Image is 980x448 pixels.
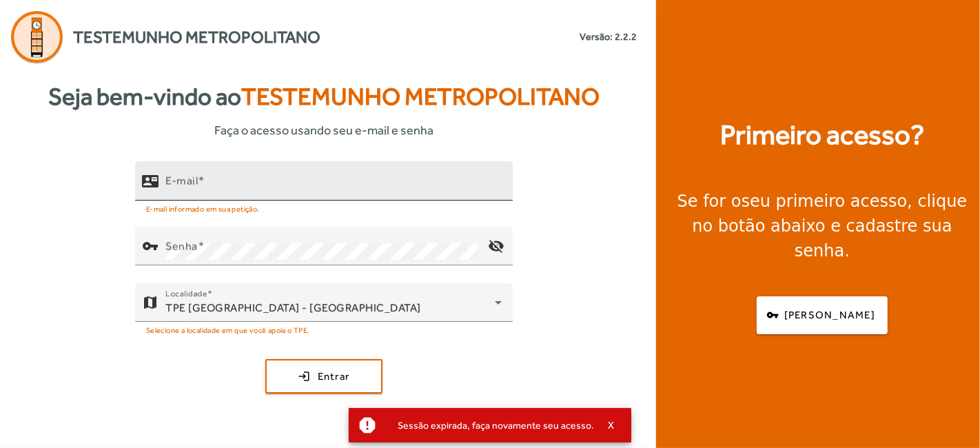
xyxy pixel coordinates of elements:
mat-label: Localidade [165,289,207,298]
strong: Seja bem-vindo ao [48,79,600,115]
div: Sessão expirada, faça novamente seu acesso. [387,416,594,435]
small: Versão: 2.2.2 [580,30,637,44]
div: Se for o , clique no botão abaixo e cadastre sua senha. [673,189,972,263]
strong: seu primeiro acesso [742,192,908,211]
strong: Primeiro acesso? [720,114,924,156]
mat-hint: Selecione a localidade em que você apoia o TPE. [146,322,310,337]
mat-icon: vpn_key [142,238,159,254]
span: X [608,419,615,431]
mat-icon: visibility_off [480,230,513,263]
mat-label: Senha [165,239,198,252]
mat-label: E-mail [165,174,198,187]
mat-icon: report [358,415,378,436]
mat-hint: E-mail informado em sua petição. [146,201,260,216]
button: Entrar [265,359,382,394]
span: Testemunho Metropolitano [241,83,600,110]
span: Entrar [318,369,350,385]
button: [PERSON_NAME] [757,296,888,334]
img: Logo Agenda [11,11,63,63]
span: [PERSON_NAME] [784,307,875,323]
mat-icon: map [142,294,159,311]
button: X [594,419,629,431]
span: Testemunho Metropolitano [73,25,320,50]
mat-icon: contact_mail [142,172,159,189]
span: TPE [GEOGRAPHIC_DATA] - [GEOGRAPHIC_DATA] [165,301,421,314]
span: Faça o acesso usando seu e-mail e senha [214,121,433,139]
